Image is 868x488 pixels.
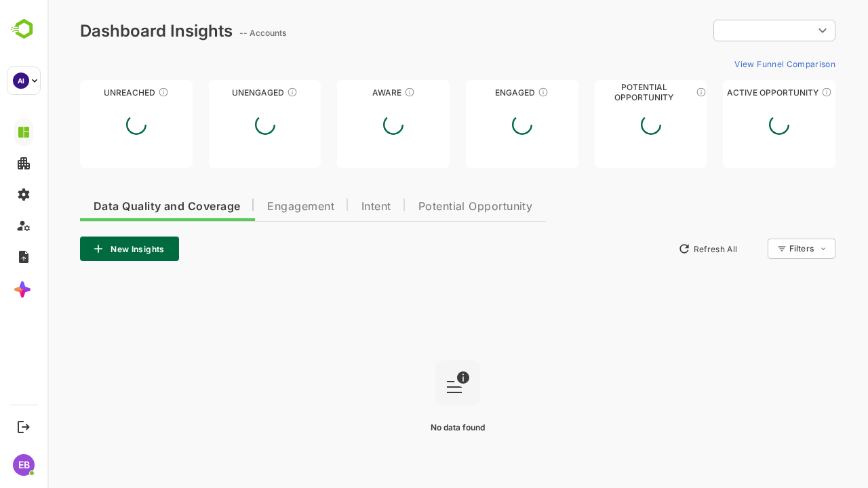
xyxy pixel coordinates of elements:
ag: -- Accounts [192,28,243,38]
div: These accounts are MQAs and can be passed on to Inside Sales [648,87,659,98]
div: AI [13,73,29,89]
span: Potential Opportunity [371,201,486,212]
span: No data found [383,422,437,432]
div: Active Opportunity [675,87,788,98]
button: View Funnel Comparison [682,53,788,75]
div: Unengaged [161,87,274,98]
div: These accounts have not been engaged with for a defined time period [111,87,121,98]
span: Intent [314,201,344,212]
div: Filters [742,243,766,253]
div: These accounts are warm, further nurturing would qualify them to MQAs [490,87,501,98]
img: BambooboxLogoMark.f1c84d78b4c51b1a7b5f700c9845e183.svg [7,16,41,42]
div: EB [13,454,35,476]
div: Potential Opportunity [547,87,660,98]
span: Data Quality and Coverage [46,201,193,212]
div: These accounts have just entered the buying cycle and need further nurturing [357,87,368,98]
div: Filters [741,237,788,261]
div: Dashboard Insights [33,21,185,41]
button: Logout [14,418,33,436]
div: ​ [666,18,788,43]
div: Aware [290,87,402,98]
div: Unreached [33,87,145,98]
div: Engaged [418,87,531,98]
div: These accounts have not shown enough engagement and need nurturing [239,87,250,98]
span: Engagement [220,201,287,212]
button: Refresh All [625,238,696,260]
button: New Insights [33,237,132,261]
div: These accounts have open opportunities which might be at any of the Sales Stages [774,87,785,98]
